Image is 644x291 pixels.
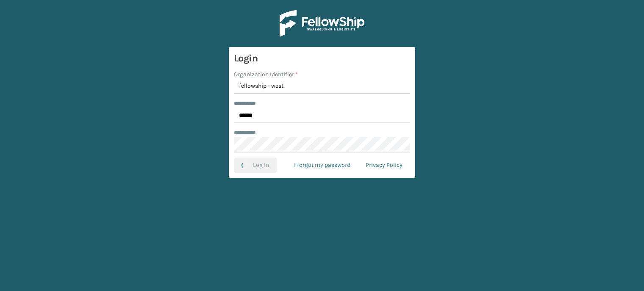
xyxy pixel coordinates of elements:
label: Organization Identifier [234,70,298,79]
a: Privacy Policy [358,158,410,173]
img: Logo [280,10,364,37]
button: Log In [234,158,277,173]
a: I forgot my password [286,158,358,173]
h3: Login [234,52,410,65]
